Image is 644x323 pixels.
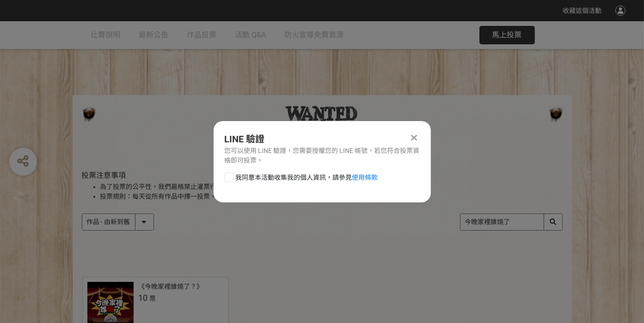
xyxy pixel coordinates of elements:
[82,158,563,169] h1: 投票列表
[225,146,420,165] div: 您可以使用 LINE 驗證，您需要授權您的 LINE 帳號，若您符合投票資格即可投票。
[139,21,169,49] a: 最新公告
[100,182,563,192] li: 為了投票的公平性，我們嚴格禁止灌票行為，所有投票者皆需經過 LINE 登入認證。
[225,132,420,146] div: LINE 驗證
[91,30,121,39] span: 比賽說明
[138,293,147,303] span: 10
[91,21,121,49] a: 比賽說明
[139,30,169,39] span: 最新公告
[285,30,344,39] span: 防火宣導免費資源
[235,30,266,39] span: 活動 Q&A
[492,30,522,39] span: 馬上投票
[82,171,126,180] span: 投票注意事項
[460,214,562,230] input: 搜尋作品
[285,21,344,49] a: 防火宣導免費資源
[149,295,156,302] span: 票
[138,282,203,292] div: 《今晚家裡誰燒了？》
[100,192,563,201] li: 投票規則：每天從所有作品中擇一投票。
[352,174,378,181] a: 使用條款
[236,173,378,183] span: 我同意本活動收集我的個人資訊，請參見
[479,26,535,44] button: 馬上投票
[563,7,601,14] span: 收藏這個活動
[187,21,217,49] a: 作品投票
[187,30,217,39] span: 作品投票
[235,21,266,49] a: 活動 Q&A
